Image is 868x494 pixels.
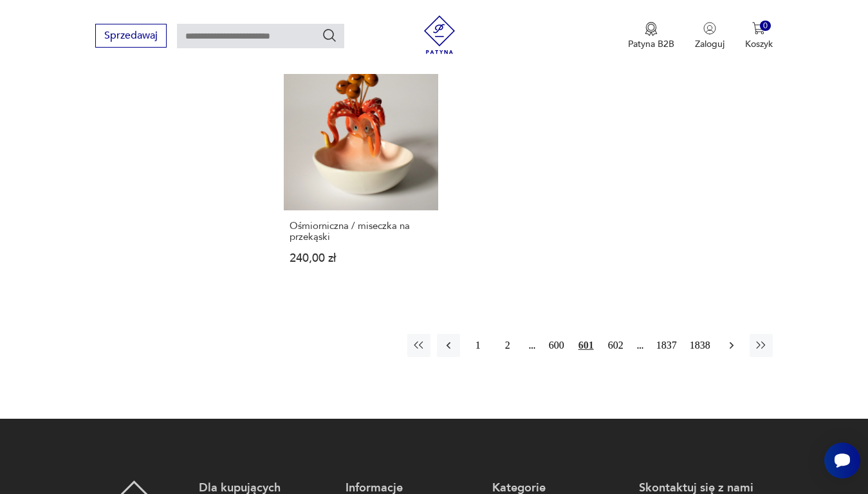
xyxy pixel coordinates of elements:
button: 0Koszyk [745,22,773,50]
button: 600 [545,334,568,357]
img: Ikona medalu [645,22,658,36]
button: 1837 [653,334,680,357]
button: 1838 [687,334,714,357]
img: Ikona koszyka [752,22,765,35]
button: Zaloguj [695,22,725,50]
p: Zaloguj [695,38,725,50]
iframe: Smartsupp widget button [824,443,860,479]
button: 602 [604,334,627,357]
h3: Ośmiorniczna / miseczka na przekąski [290,221,432,242]
img: Ikonka użytkownika [703,22,716,35]
button: 601 [575,334,598,357]
button: Szukaj [322,28,337,43]
button: Patyna B2B [628,22,674,50]
a: Ośmiorniczna / miseczka na przekąskiOśmiorniczna / miseczka na przekąski240,00 zł [284,56,438,289]
p: Koszyk [745,38,773,50]
a: Ikona medaluPatyna B2B [628,22,674,50]
p: Patyna B2B [628,38,674,50]
button: Sprzedawaj [95,24,167,48]
p: 240,00 zł [290,253,432,264]
div: 0 [760,21,771,32]
button: 1 [466,334,490,357]
img: Patyna - sklep z meblami i dekoracjami vintage [420,15,459,54]
a: Sprzedawaj [95,32,167,41]
button: 2 [496,334,519,357]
